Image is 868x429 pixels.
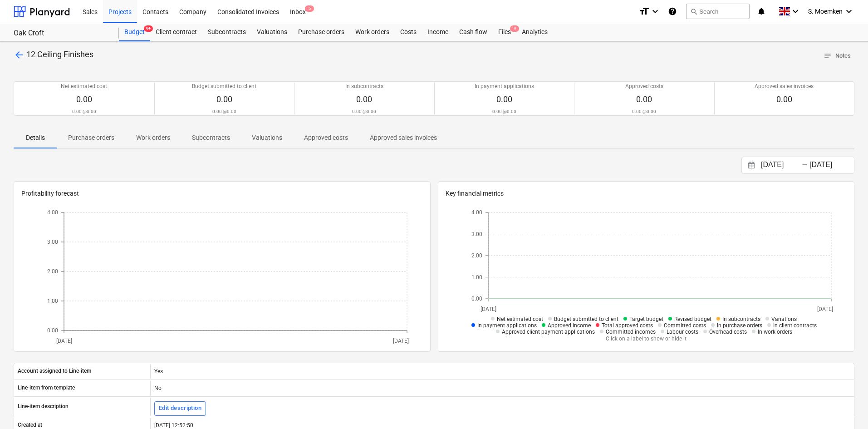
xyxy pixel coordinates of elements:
[304,133,348,143] p: Approved costs
[475,83,534,90] p: In payment applications
[664,322,706,329] span: Committed costs
[350,23,395,41] a: Work orders
[395,23,422,41] a: Costs
[817,306,833,312] tspan: [DATE]
[154,401,206,416] button: Edit description
[18,403,69,410] p: Line-item description
[26,49,93,59] span: 12 Ceiling Finishes
[251,23,293,41] a: Valuations
[252,133,282,143] p: Valuations
[356,94,372,104] span: 0.00
[843,6,854,17] i: keyboard_arrow_down
[717,322,762,329] span: In purchase orders
[25,133,46,143] p: Details
[144,25,153,32] span: 9+
[606,329,656,335] span: Committed incomes
[202,23,251,41] a: Subcontracts
[47,268,58,275] tspan: 2.00
[471,209,482,216] tspan: 4.00
[820,49,854,63] button: Notes
[625,83,663,90] p: Approved costs
[119,23,150,41] div: Budget
[757,6,766,17] i: notifications
[496,94,512,104] span: 0.00
[192,133,230,143] p: Subcontracts
[76,94,92,104] span: 0.00
[744,160,759,171] button: Interact with the calendar and add the check-in date for your trip.
[192,83,256,90] p: Budget submitted to client
[47,209,58,216] tspan: 4.00
[14,29,108,38] div: Oak Croft
[690,8,697,15] span: search
[422,23,454,41] div: Income
[502,329,595,335] span: Approved client payment applications
[755,83,814,90] p: Approved sales invoices
[709,329,747,335] span: Overhead costs
[72,108,96,114] p: 0.00 @ 0.00
[790,6,801,17] i: keyboard_arrow_down
[674,316,711,322] span: Revised budget
[18,421,42,429] p: Created at
[686,4,750,19] button: Search
[554,316,618,322] span: Budget submitted to client
[216,94,232,104] span: 0.00
[61,83,107,90] p: Net estimated cost
[471,252,482,259] tspan: 2.00
[632,108,656,114] p: 0.00 @ 0.00
[548,322,591,329] span: Approved income
[150,381,854,395] div: No
[352,108,376,114] p: 0.00 @ 0.00
[150,364,854,379] div: Yes
[68,133,114,143] p: Purchase orders
[492,108,516,114] p: 0.00 @ 0.00
[446,189,847,198] p: Key financial metrics
[393,337,409,344] tspan: [DATE]
[759,159,805,172] input: Start Date
[136,133,170,143] p: Work orders
[808,8,843,15] span: S. Moemken
[47,239,58,245] tspan: 3.00
[493,23,516,41] a: Files9
[776,94,792,104] span: 0.00
[345,83,383,90] p: In subcontracts
[212,108,236,114] p: 0.00 @ 0.00
[771,316,797,322] span: Variations
[493,23,516,41] div: Files
[159,403,201,414] div: Edit description
[47,327,58,334] tspan: 0.00
[639,6,650,17] i: format_size
[471,296,482,302] tspan: 0.00
[21,189,423,198] p: Profitability forecast
[516,23,553,41] a: Analytics
[510,25,519,32] span: 9
[14,49,25,60] span: arrow_back
[802,163,808,168] div: -
[636,94,652,104] span: 0.00
[650,6,661,17] i: keyboard_arrow_down
[305,5,314,12] span: 5
[47,298,58,304] tspan: 1.00
[758,329,792,335] span: In work orders
[293,23,350,41] a: Purchase orders
[823,385,868,429] iframe: Chat Widget
[773,322,817,329] span: In client contracts
[668,6,677,17] i: Knowledge base
[370,133,437,143] p: Approved sales invoices
[824,51,851,61] span: Notes
[808,159,854,172] input: End Date
[150,23,202,41] a: Client contract
[602,322,653,329] span: Total approved costs
[497,316,543,322] span: Net estimated cost
[119,23,150,41] a: Budget9+
[471,231,482,237] tspan: 3.00
[454,23,493,41] a: Cash flow
[722,316,760,322] span: In subcontracts
[480,306,496,312] tspan: [DATE]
